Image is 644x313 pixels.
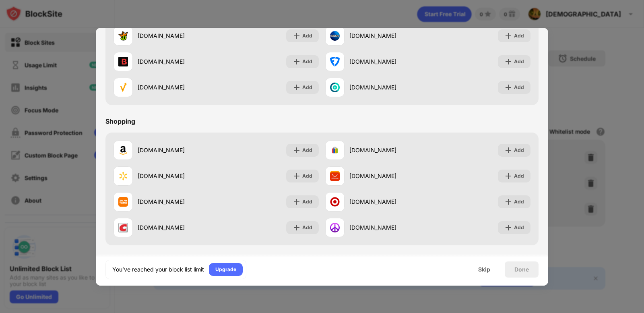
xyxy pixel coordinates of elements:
[112,265,204,274] div: You’ve reached your block list limit
[302,198,312,206] div: Add
[349,223,428,232] div: [DOMAIN_NAME]
[118,197,128,207] img: favicons
[118,57,128,66] img: favicons
[330,83,340,92] img: favicons
[138,83,216,91] div: [DOMAIN_NAME]
[118,145,128,155] img: favicons
[514,266,529,273] div: Done
[302,58,312,66] div: Add
[330,31,340,41] img: favicons
[302,224,312,232] div: Add
[514,58,524,66] div: Add
[302,83,312,91] div: Add
[330,171,340,181] img: favicons
[349,83,428,91] div: [DOMAIN_NAME]
[514,146,524,154] div: Add
[138,223,216,232] div: [DOMAIN_NAME]
[514,172,524,180] div: Add
[302,32,312,40] div: Add
[349,172,428,180] div: [DOMAIN_NAME]
[138,31,216,40] div: [DOMAIN_NAME]
[138,197,216,206] div: [DOMAIN_NAME]
[302,172,312,180] div: Add
[349,146,428,154] div: [DOMAIN_NAME]
[215,265,236,274] div: Upgrade
[118,171,128,181] img: favicons
[514,32,524,40] div: Add
[330,57,340,66] img: favicons
[330,223,340,232] img: favicons
[514,224,524,232] div: Add
[138,146,216,154] div: [DOMAIN_NAME]
[514,198,524,206] div: Add
[330,145,340,155] img: favicons
[349,57,428,66] div: [DOMAIN_NAME]
[478,266,490,273] div: Skip
[349,31,428,40] div: [DOMAIN_NAME]
[105,117,135,125] div: Shopping
[514,83,524,91] div: Add
[118,83,128,92] img: favicons
[330,197,340,207] img: favicons
[302,146,312,154] div: Add
[349,197,428,206] div: [DOMAIN_NAME]
[118,223,128,232] img: favicons
[118,31,128,41] img: favicons
[138,57,216,66] div: [DOMAIN_NAME]
[138,172,216,180] div: [DOMAIN_NAME]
